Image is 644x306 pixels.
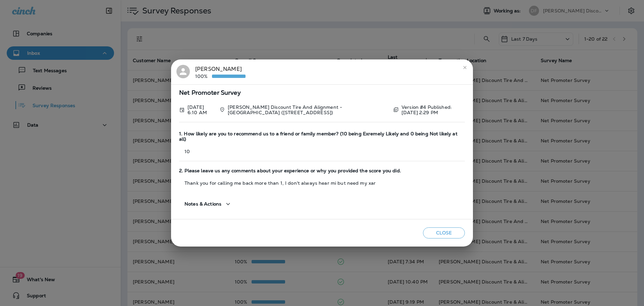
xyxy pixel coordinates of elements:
[179,149,465,154] p: 10
[401,104,465,115] p: Version #4 Published: [DATE] 2:29 PM
[195,65,246,79] div: [PERSON_NAME]
[423,227,465,238] button: Close
[228,104,388,115] p: [PERSON_NAME] Discount Tire And Alignment - [GEOGRAPHIC_DATA] ([STREET_ADDRESS])
[179,131,465,142] span: 1. How likely are you to recommend us to a friend or family member? (10 being Exremely Likely and...
[187,104,214,115] p: Sep 8, 2025 6:10 AM
[179,90,465,96] span: Net Promoter Survey
[195,74,212,79] p: 100%
[179,194,237,214] button: Notes & Actions
[179,180,465,186] p: Thank you for calling me back more than 1, I don't always hear mi but need my xar
[184,201,221,207] span: Notes & Actions
[460,62,470,73] button: close
[179,168,465,174] span: 2. Please leave us any comments about your experience or why you provided the score you did.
